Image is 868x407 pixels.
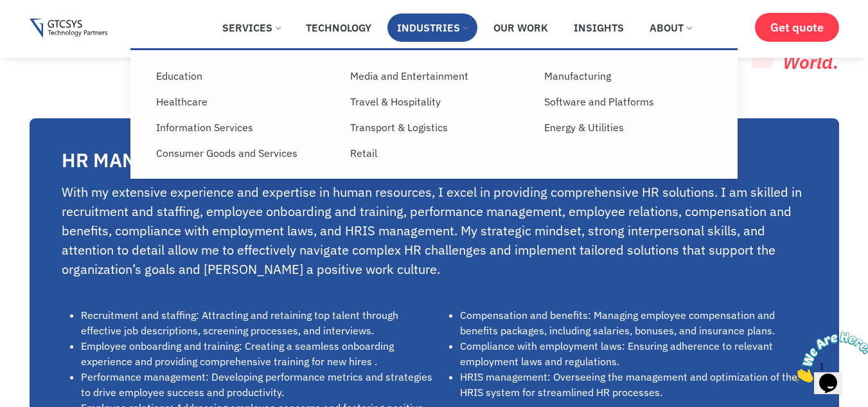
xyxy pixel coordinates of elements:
[460,307,801,338] li: Compensation and benefits: Managing employee compensation and benefits packages, including salari...
[296,14,381,42] a: Technology
[62,183,807,279] p: With my extensive experience and expertise in human resources, I excel in providing comprehensive...
[640,14,701,42] a: About
[387,14,477,42] a: Industries
[770,21,824,34] span: Get quote
[213,14,290,42] a: Services
[5,5,85,56] img: Chat attention grabber
[5,5,10,16] span: 1
[341,63,535,89] a: Media and Entertainment
[564,14,633,42] a: Insights
[535,63,729,89] a: Manufacturing
[81,369,434,400] li: Performance management: Developing performance metrics and strategies to drive employee success a...
[81,338,434,369] li: Employee onboarding and training: Creating a seamless onboarding experience and providing compreh...
[484,14,558,42] a: Our Work
[146,140,341,166] a: Consumer Goods and Services
[788,327,868,388] iframe: chat widget
[341,114,535,140] a: Transport & Logistics
[146,63,341,89] a: Education
[146,89,341,114] a: Healthcare
[341,140,535,166] a: Retail
[535,89,729,114] a: Software and Platforms
[755,13,839,42] a: Get quote
[30,19,107,39] img: Gtcsys logo
[535,114,729,140] a: Energy & Utilities
[62,150,807,170] h2: HR Manager
[341,89,535,114] a: Travel & Hospitality
[81,307,434,338] li: Recruitment and staffing: Attracting and retaining top talent through effective job descriptions,...
[146,114,341,140] a: Information Services
[460,369,801,400] li: HRIS management: Overseeing the management and optimization of the HRIS system for streamlined HR...
[460,338,801,369] li: Compliance with employment laws: Ensuring adherence to relevant employment laws and regulations.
